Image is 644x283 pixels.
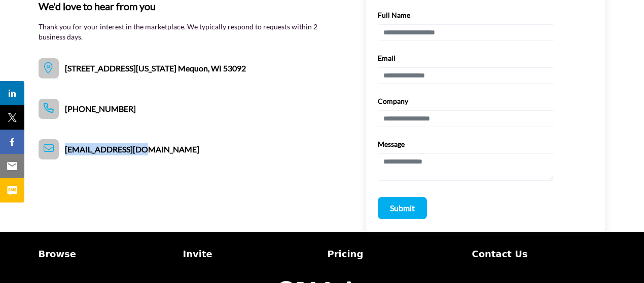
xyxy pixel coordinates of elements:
a: Invite [183,247,317,261]
label: Email [378,53,396,63]
a: Contact Us [472,247,606,261]
label: Full Name [378,10,410,20]
button: Submit [378,197,427,219]
span: [PHONE_NUMBER] [65,103,136,115]
label: Message [378,139,405,149]
span: [STREET_ADDRESS][US_STATE] Mequon, WI 53092 [65,62,246,74]
p: Submit [390,202,415,214]
p: Thank you for your interest in the marketplace. We typically respond to requests within 2 busines... [39,22,345,42]
span: [EMAIL_ADDRESS][DOMAIN_NAME] [65,143,199,155]
label: Company [378,96,408,106]
a: Browse [39,247,172,261]
a: Pricing [328,247,461,261]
